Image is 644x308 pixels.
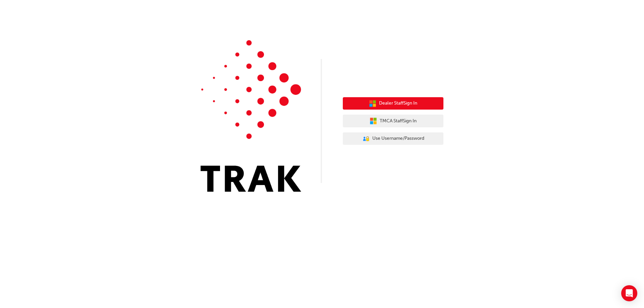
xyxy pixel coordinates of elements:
[379,100,417,107] span: Dealer Staff Sign In
[343,115,443,127] button: TMCA StaffSign In
[201,40,301,192] img: Trak
[621,285,637,301] div: Open Intercom Messenger
[372,135,424,142] span: Use Username/Password
[343,132,443,145] button: Use Username/Password
[380,117,417,125] span: TMCA Staff Sign In
[343,97,443,110] button: Dealer StaffSign In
